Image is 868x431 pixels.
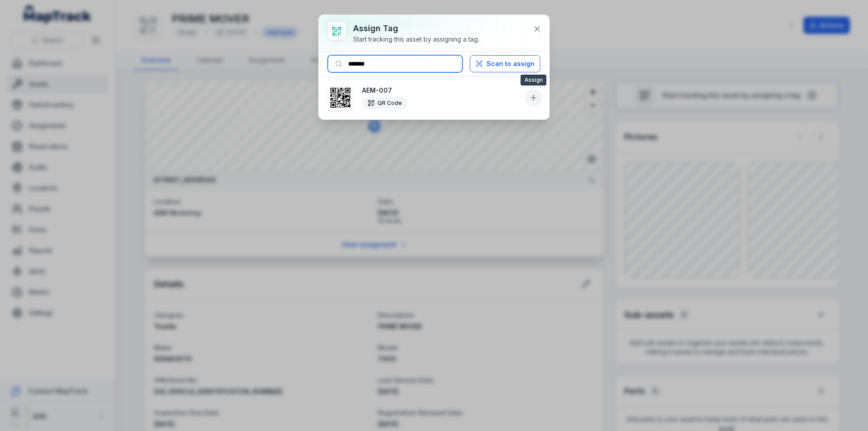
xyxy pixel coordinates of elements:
[353,22,479,35] h3: Assign tag
[353,35,479,44] div: Start tracking this asset by assigning a tag.
[362,97,407,109] div: QR Code
[362,86,521,95] strong: AEM-007
[521,75,547,85] span: Assign
[470,55,540,72] button: Scan to assign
